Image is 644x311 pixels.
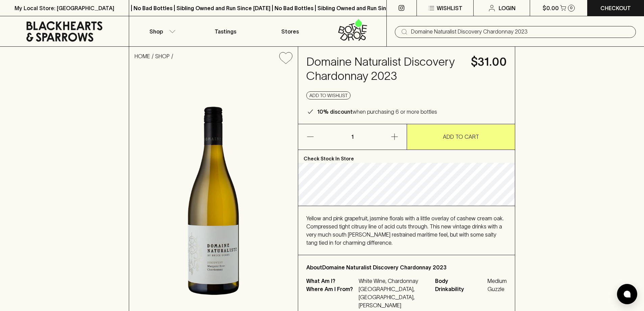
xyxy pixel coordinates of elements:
p: $0.00 [543,4,559,12]
span: Medium [487,277,507,285]
input: Try "Pinot noir" [411,26,630,37]
a: SHOP [155,53,170,59]
h4: Domaine Naturalist Discovery Chardonnay 2023 [306,55,463,83]
p: 1 [344,124,360,150]
span: Body [435,277,486,285]
p: My Local Store: [GEOGRAPHIC_DATA] [15,4,114,12]
h4: $31.00 [471,55,507,69]
p: ADD TO CART [443,133,479,141]
a: Tastings [193,16,258,46]
p: Stores [281,27,299,36]
p: Shop [149,27,163,36]
a: Stores [258,16,322,46]
p: Check Stock In Store [298,150,515,163]
p: Wishlist [437,4,462,12]
button: ADD TO CART [407,124,515,150]
button: Shop [129,16,193,46]
p: Checkout [600,4,631,12]
span: Drinkability [435,285,486,293]
img: bubble-icon [624,291,630,297]
span: Yellow and pink grapefruit, jasmine florals with a little overlay of cashew cream oak. Compressed... [306,215,504,246]
p: Tastings [215,27,236,36]
a: HOME [135,53,150,59]
p: What Am I? [306,277,357,285]
b: 10% discount [317,109,353,115]
button: Add to wishlist [306,91,351,99]
span: Guzzle [487,285,507,293]
p: White Wine, Chardonnay [359,277,427,285]
p: when purchasing 6 or more bottles [317,108,437,116]
p: Login [499,4,516,12]
button: Add to wishlist [277,49,295,67]
p: 0 [570,6,573,10]
p: About Domaine Naturalist Discovery Chardonnay 2023 [306,263,507,271]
